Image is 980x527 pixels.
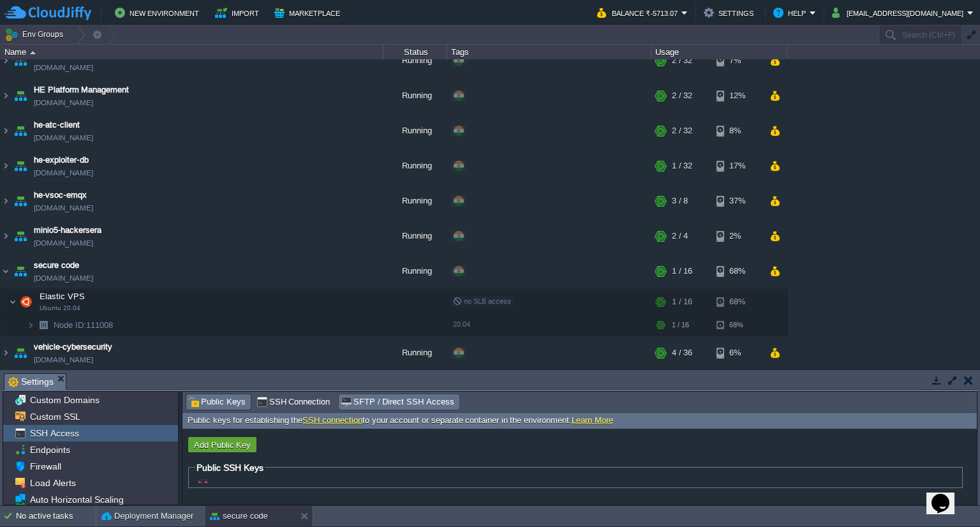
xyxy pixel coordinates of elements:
a: Custom SSL [27,411,82,422]
img: AMDAwAAAACH5BAEAAAAALAAAAAABAAEAAAICRAEAOw== [11,150,29,184]
button: Add Public Key [190,439,255,450]
div: 37% [716,185,758,219]
span: Settings [8,374,54,390]
a: vehicle-cybersecurity [34,342,112,355]
div: 7026 [281,481,332,491]
button: New Environment [115,5,203,20]
div: 1 / 16 [672,255,692,290]
span: Public Keys [188,395,246,409]
a: Load Alerts [27,477,78,489]
div: Running [383,115,447,149]
button: Help [773,5,810,20]
button: secure code [210,510,268,523]
div: No active tasks [16,506,96,526]
span: Ubuntu 20.04 [40,306,80,313]
img: AMDAwAAAACH5BAEAAAAALAAAAAABAAEAAAICRAEAOw== [1,45,11,79]
a: he-vsoc-emqx [34,190,87,203]
div: 4 / 36 [672,337,692,371]
img: AMDAwAAAACH5BAEAAAAALAAAAAABAAEAAAICRAEAOw== [1,150,11,184]
img: AMDAwAAAACH5BAEAAAAALAAAAAABAAEAAAICRAEAOw== [30,51,36,54]
div: abhijit-mac [218,481,281,491]
a: SSH Access [27,427,81,439]
div: Public keys for establishing the to your account or separate container in the environment. [182,413,977,429]
div: 2 / 32 [672,80,692,114]
div: Running [383,220,447,255]
a: Elastic VPSUbuntu 20.04 [38,293,87,302]
div: 2 / 32 [672,45,692,79]
img: AMDAwAAAACH5BAEAAAAALAAAAAABAAEAAAICRAEAOw== [11,45,29,79]
div: Tags [448,45,651,59]
div: 17% [716,150,758,184]
button: Env Groups [4,26,68,43]
div: 8% [716,115,758,149]
a: HE Platform Management [34,85,129,98]
a: [DOMAIN_NAME] [34,133,93,145]
button: Deployment Manager [101,510,193,523]
a: Learn More [572,415,613,425]
a: he-atc-client [34,120,80,133]
img: AMDAwAAAACH5BAEAAAAALAAAAAABAAEAAAICRAEAOw== [1,115,11,149]
div: Running [383,45,447,79]
div: 1 / 16 [672,316,689,336]
span: Elastic VPS [38,292,87,303]
div: 3 / 8 [672,185,688,219]
img: AMDAwAAAACH5BAEAAAAALAAAAAABAAEAAAICRAEAOw== [27,316,34,336]
div: Usage [652,45,787,59]
a: Firewall [27,461,63,472]
img: AMDAwAAAACH5BAEAAAAALAAAAAABAAEAAAICRAEAOw== [1,185,11,219]
div: Running [383,255,447,290]
div: 2 / 32 [672,115,692,149]
div: 3c:62:f0:16:74:d6:25:08:83:77:b5:0c:5a:20:dc:f6 [332,481,554,491]
div: Status [384,45,447,59]
img: AMDAwAAAACH5BAEAAAAALAAAAAABAAEAAAICRAEAOw== [1,255,11,290]
div: 68% [716,316,758,336]
div: 2% [716,220,758,255]
img: AMDAwAAAACH5BAEAAAAALAAAAAABAAEAAAICRAEAOw== [11,255,29,290]
div: Running [383,150,447,184]
a: Custom Domains [27,394,101,406]
a: SSH connection [302,415,362,425]
img: AMDAwAAAACH5BAEAAAAALAAAAAABAAEAAAICRAEAOw== [9,290,17,316]
img: CloudJiffy [4,5,91,21]
a: [DOMAIN_NAME] [34,238,93,251]
span: [DOMAIN_NAME] [34,203,93,216]
a: secure code [34,260,79,273]
span: Public SSH Keys [197,463,264,473]
a: minio5-hackersera [34,225,101,238]
button: Marketplace [274,5,344,20]
div: 68% [716,255,758,290]
a: he-exploiter-db [34,155,89,168]
a: [DOMAIN_NAME] [34,63,93,75]
img: AMDAwAAAACH5BAEAAAAALAAAAAABAAEAAAICRAEAOw== [11,80,29,114]
img: AMDAwAAAACH5BAEAAAAALAAAAAABAAEAAAICRAEAOw== [17,290,35,316]
span: [DOMAIN_NAME] [34,273,93,286]
div: Running [383,185,447,219]
img: AMDAwAAAACH5BAEAAAAALAAAAAABAAEAAAICRAEAOw== [1,337,11,371]
div: 12% [716,80,758,114]
div: 6% [716,337,758,371]
img: AMDAwAAAACH5BAEAAAAALAAAAAABAAEAAAICRAEAOw== [11,337,29,371]
img: AMDAwAAAACH5BAEAAAAALAAAAAABAAEAAAICRAEAOw== [34,316,52,336]
button: Balance ₹-5713.07 [597,5,681,20]
a: Auto Horizontal Scaling [27,494,126,505]
span: 111008 [52,321,115,332]
a: Endpoints [27,444,72,456]
img: AMDAwAAAACH5BAEAAAAALAAAAAABAAEAAAICRAEAOw== [1,220,11,255]
button: Settings [704,5,757,20]
span: Id : [294,481,306,491]
div: 1 / 16 [672,290,692,316]
span: no SLB access [453,299,511,306]
a: [DOMAIN_NAME] [34,98,93,110]
div: 2 / 4 [672,220,688,255]
div: Running [383,337,447,371]
div: 68% [716,290,758,316]
button: Import [215,5,263,20]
